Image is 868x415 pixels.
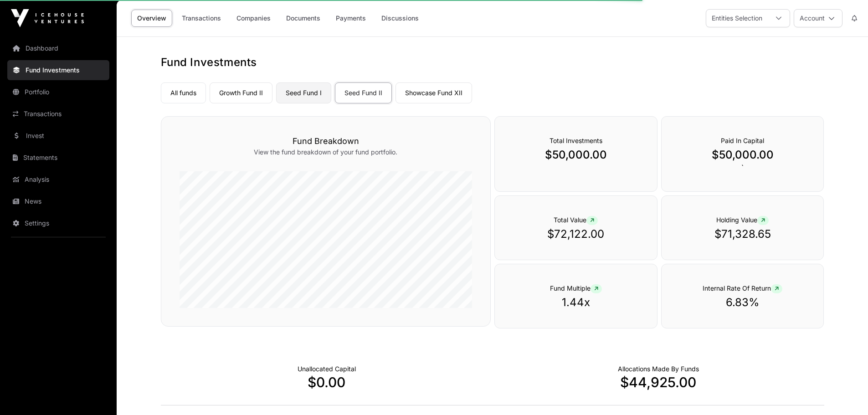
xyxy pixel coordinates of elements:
[7,126,109,146] a: Invest
[210,82,272,103] a: Growth Fund II
[395,82,472,103] a: Showcase Fund XII
[335,82,392,103] a: Seed Fund II
[493,374,824,390] p: $44,925.00
[131,10,172,27] a: Overview
[7,60,109,80] a: Fund Investments
[706,10,768,27] div: Entities Selection
[161,82,206,103] a: All funds
[513,295,639,310] p: 1.44x
[513,148,639,162] p: $50,000.00
[11,9,84,27] img: Icehouse Ventures Logo
[513,227,639,241] p: $72,122.00
[716,216,769,224] span: Holding Value
[280,10,326,27] a: Documents
[550,137,602,144] span: Total Investments
[554,216,598,224] span: Total Value
[7,191,109,211] a: News
[180,135,472,148] h3: Fund Breakdown
[7,213,109,233] a: Settings
[7,38,109,58] a: Dashboard
[161,374,493,390] p: $0.00
[550,284,602,292] span: Fund Multiple
[330,10,372,27] a: Payments
[7,169,109,190] a: Analysis
[276,82,331,103] a: Seed Fund I
[7,148,109,168] a: Statements
[176,10,227,27] a: Transactions
[661,116,824,192] div: `
[703,284,782,292] span: Internal Rate Of Return
[822,371,868,415] iframe: Chat Widget
[180,148,472,157] p: View the fund breakdown of your fund portfolio.
[161,55,824,70] h1: Fund Investments
[231,10,277,27] a: Companies
[7,104,109,124] a: Transactions
[618,364,699,374] p: Capital Deployed Into Companies
[794,9,842,27] button: Account
[680,295,806,310] p: 6.83%
[721,137,764,144] span: Paid In Capital
[680,227,806,241] p: $71,328.65
[298,364,356,374] p: Cash not yet allocated
[680,148,806,162] p: $50,000.00
[7,82,109,102] a: Portfolio
[375,10,425,27] a: Discussions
